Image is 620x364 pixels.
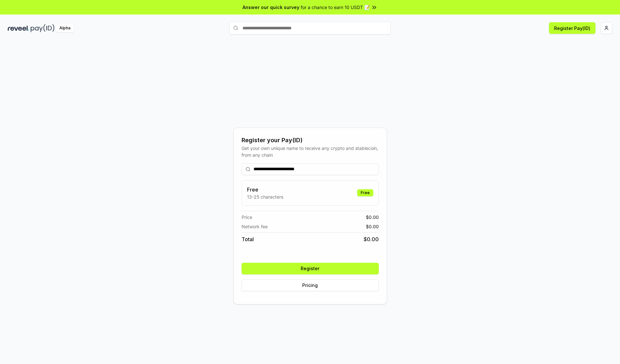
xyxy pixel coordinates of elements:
[56,24,74,32] div: Alpha
[242,136,379,145] div: Register your Pay(ID)
[242,145,379,158] div: Get your own unique name to receive any crypto and stablecoin, from any chain
[242,280,379,291] button: Pricing
[242,223,268,230] span: Network fee
[366,223,379,230] span: $ 0.00
[31,24,55,32] img: pay_id
[247,193,283,200] p: 13-25 characters
[366,214,379,221] span: $ 0.00
[242,235,254,243] span: Total
[242,214,252,221] span: Price
[243,4,299,11] span: Answer our quick survey
[242,263,379,274] button: Register
[549,22,595,34] button: Register Pay(ID)
[247,186,283,193] h3: Free
[357,189,373,196] div: Free
[8,24,29,32] img: reveel_dark
[364,235,379,243] span: $ 0.00
[301,4,370,11] span: for a chance to earn 10 USDT 📝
